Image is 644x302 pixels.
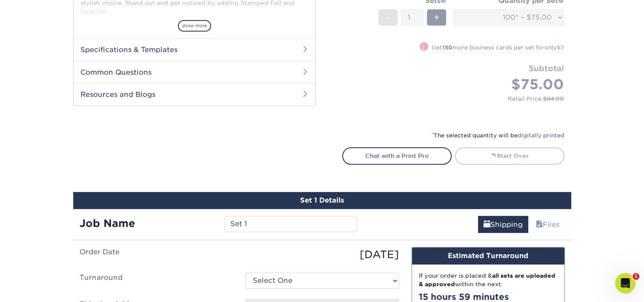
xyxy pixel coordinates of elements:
[342,147,452,164] a: Chat with a Print Pro
[478,216,528,233] a: Shipping
[615,273,635,293] iframe: Intercom live chat
[633,273,639,280] span: 1
[412,247,564,264] div: Estimated Turnaround
[74,83,315,105] h2: Resources and Blogs
[74,38,315,61] h2: Specifications & Templates
[455,147,564,164] a: Start Over
[419,271,558,289] div: If your order is placed & within the next:
[80,217,135,229] strong: Job Name
[530,216,565,233] a: Files
[518,132,564,139] a: digitally printed
[432,132,564,139] small: The selected quantity will be
[73,192,571,209] div: Set 1 Details
[536,221,543,229] span: files
[239,247,405,262] div: [DATE]
[178,20,211,32] span: show more
[74,61,315,83] h2: Common Questions
[73,273,239,289] label: Turnaround
[484,221,490,229] span: shipping
[73,247,239,262] label: Order Date
[225,216,357,232] input: Enter a job name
